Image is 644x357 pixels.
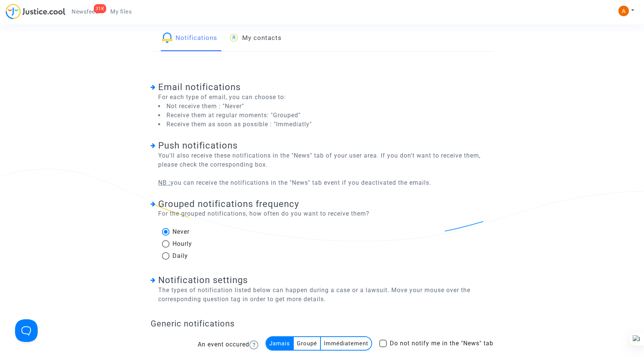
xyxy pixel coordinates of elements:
span: Email notifications [158,82,241,92]
span: Hourly [172,240,192,247]
u: NB : [158,179,171,186]
span: Newsfeed [72,8,98,15]
img: ACg8ocKVT9zOMzNaKO6PaRkgDqk03EFHy1P5Y5AL6ZaxNjCEAprSaQ=s96-c [618,6,629,16]
span: Notification settings [158,275,248,285]
span: Never [172,228,189,235]
a: Notifications [162,26,217,51]
span: Grouped notifications frequency [158,199,299,209]
iframe: Help Scout Beacon - Open [15,319,38,342]
a: My contacts [229,26,282,51]
span: You'll also receive these notifications in the "News" tab of your user area. If you don't want to... [151,151,494,187]
img: icon-user.svg [229,32,239,43]
img: icon-bell-color.svg [162,32,172,43]
a: 31KNewsfeed [66,6,104,17]
span: For each type of email, you can choose to: [151,93,312,129]
img: help.svg [249,340,258,349]
multi-toggle-item: Jamais [266,337,294,350]
span: Do not notify me in the "News" tab [390,340,493,347]
a: My files [104,6,138,17]
multi-toggle-item: Groupé [294,337,321,350]
span: For the grouped notifications, how often do you want to receive them? [151,209,370,218]
multi-toggle-item: Immédiatement [321,337,371,350]
td: An event occured [151,333,259,357]
span: Push notifications [158,140,238,151]
span: Daily [172,252,188,259]
li: Receive them at regular moments: "Grouped" [158,111,312,120]
li: Not receive them : "Never" [158,102,312,111]
span: The types of notification listed below can happen during a case or a lawsuit. Move your mouse ove... [151,286,494,304]
div: 31K [94,4,107,13]
span: My files [110,8,132,15]
h4: Generic notifications [151,319,494,329]
li: Receive them as soon as possible : "Immediatly" [158,120,312,129]
img: jc-logo.svg [6,4,66,19]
